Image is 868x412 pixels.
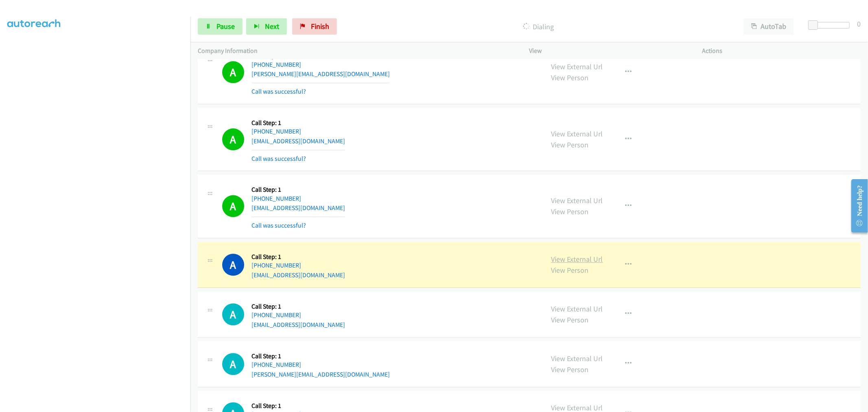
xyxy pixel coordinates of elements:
[251,195,301,202] a: [PHONE_NUMBER]
[222,254,244,276] h1: A
[251,127,301,135] a: [PHONE_NUMBER]
[251,119,345,127] h5: Call Step: 1
[251,370,390,378] a: [PERSON_NAME][EMAIL_ADDRESS][DOMAIN_NAME]
[551,196,603,205] a: View External Url
[246,18,287,35] button: Next
[222,303,244,325] h1: A
[743,18,794,35] button: AutoTab
[251,70,390,78] a: [PERSON_NAME][EMAIL_ADDRESS][DOMAIN_NAME]
[251,352,390,360] h5: Call Step: 1
[551,354,603,363] a: View External Url
[222,195,244,217] h1: A
[216,22,235,31] span: Pause
[845,173,868,238] iframe: Resource Center
[857,18,861,29] div: 0
[251,221,306,229] a: Call was successful?
[311,22,329,31] span: Finish
[198,46,515,56] p: Company Information
[251,186,345,194] h5: Call Step: 1
[222,61,244,83] h1: A
[812,22,850,28] div: Delay between calls (in seconds)
[551,365,589,374] a: View Person
[551,304,603,313] a: View External Url
[251,311,301,319] a: [PHONE_NUMBER]
[551,140,589,149] a: View Person
[702,46,861,56] p: Actions
[251,261,301,269] a: [PHONE_NUMBER]
[7,24,190,411] iframe: To enrich screen reader interactions, please activate Accessibility in Grammarly extension settings
[348,21,729,32] p: Dialing
[265,22,279,31] span: Next
[251,302,345,311] h5: Call Step: 1
[251,361,301,368] a: [PHONE_NUMBER]
[551,207,589,216] a: View Person
[551,129,603,138] a: View External Url
[551,254,603,264] a: View External Url
[292,18,337,35] a: Finish
[251,88,306,95] a: Call was successful?
[222,128,244,150] h1: A
[198,18,243,35] a: Pause
[551,265,589,275] a: View Person
[251,155,306,162] a: Call was successful?
[251,61,301,68] a: [PHONE_NUMBER]
[551,62,603,71] a: View External Url
[251,402,345,410] h5: Call Step: 1
[251,137,345,145] a: [EMAIL_ADDRESS][DOMAIN_NAME]
[529,46,688,56] p: View
[222,353,244,375] h1: A
[551,315,589,324] a: View Person
[251,271,345,279] a: [EMAIL_ADDRESS][DOMAIN_NAME]
[251,204,345,212] a: [EMAIL_ADDRESS][DOMAIN_NAME]
[551,73,589,82] a: View Person
[251,253,345,261] h5: Call Step: 1
[251,321,345,329] a: [EMAIL_ADDRESS][DOMAIN_NAME]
